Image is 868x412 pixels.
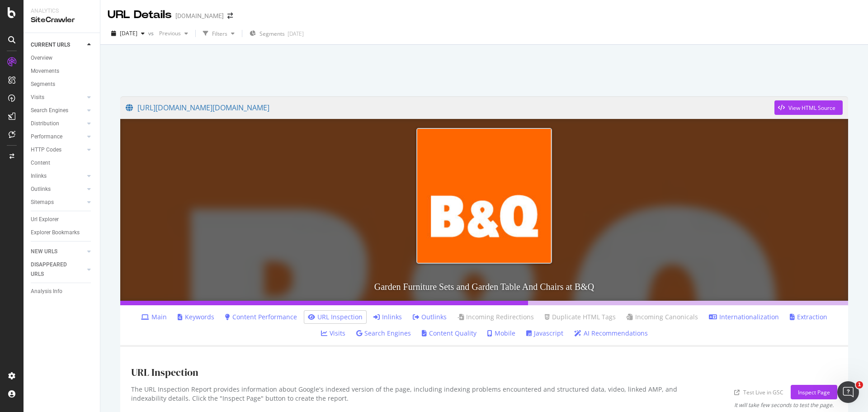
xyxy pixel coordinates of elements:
div: Filters [212,30,227,38]
a: Content Performance [225,313,297,322]
a: Test Live in GSC [734,388,783,397]
div: [DATE] [288,30,304,38]
a: Keywords [178,313,214,322]
div: Analysis Info [31,287,62,296]
a: CURRENT URLS [31,40,85,50]
div: Distribution [31,119,59,128]
div: HTTP Codes [31,145,61,155]
a: Sitemaps [31,198,85,207]
div: Sitemaps [31,198,54,207]
a: AI Recommendations [574,329,648,338]
a: Content Quality [422,329,476,338]
button: [DATE] [108,26,148,41]
div: Content [31,158,50,168]
div: Overview [31,53,52,63]
div: Analytics [31,7,93,15]
iframe: Intercom live chat [837,381,859,403]
a: Analysis Info [31,287,94,296]
span: 2025 Jul. 10th [120,29,137,37]
div: CURRENT URLS [31,40,70,50]
a: Incoming Redirections [458,313,534,322]
span: Segments [259,30,285,38]
a: Performance [31,132,85,142]
a: Visits [31,93,85,102]
div: arrow-right-arrow-left [227,13,233,19]
a: Javascript [526,329,563,338]
div: Movements [31,66,59,76]
button: Previous [156,26,192,41]
a: Extraction [790,313,827,322]
div: The URL Inspection Report provides information about Google's indexed version of the page, includ... [131,385,702,409]
a: Outlinks [31,185,85,194]
a: Search Engines [356,329,411,338]
div: Performance [31,132,62,142]
a: Duplicate HTML Tags [545,313,616,322]
img: Garden Furniture Sets and Garden Table And Chairs at B&Q [416,128,552,264]
a: [URL][DOMAIN_NAME][DOMAIN_NAME] [126,96,774,119]
h1: URL Inspection [131,367,198,378]
div: It will take few seconds to test the page. [734,401,834,409]
a: Distribution [31,119,85,128]
div: Explorer Bookmarks [31,228,80,237]
span: Previous [156,29,181,37]
a: Visits [321,329,345,338]
a: NEW URLS [31,247,85,256]
button: View HTML Source [774,100,843,115]
a: Main [141,313,167,322]
div: DISAPPEARED URLS [31,260,76,279]
button: Inspect Page [791,385,837,399]
div: Inspect Page [798,388,830,396]
a: Explorer Bookmarks [31,228,94,237]
a: Search Engines [31,106,85,115]
a: Mobile [487,329,515,338]
a: Overview [31,53,94,63]
h3: Garden Furniture Sets and Garden Table And Chairs at B&Q [120,273,848,301]
a: Movements [31,66,94,76]
a: Segments [31,80,94,89]
span: vs [148,29,156,37]
a: Incoming Canonicals [627,313,698,322]
a: DISAPPEARED URLS [31,260,85,279]
div: Outlinks [31,185,51,194]
a: Content [31,158,94,168]
div: Segments [31,80,55,89]
div: NEW URLS [31,247,57,256]
a: Inlinks [373,313,402,322]
div: Url Explorer [31,215,59,224]
div: View HTML Source [788,104,835,112]
button: Filters [199,26,238,41]
button: Segments[DATE] [246,26,307,41]
a: HTTP Codes [31,145,85,155]
div: Search Engines [31,106,68,115]
div: [DOMAIN_NAME] [175,11,224,20]
span: 1 [856,381,863,388]
a: Internationalization [709,313,779,322]
a: Url Explorer [31,215,94,224]
a: Inlinks [31,171,85,181]
div: Inlinks [31,171,47,181]
div: URL Details [108,7,172,23]
a: Outlinks [413,313,447,322]
div: Visits [31,93,44,102]
div: SiteCrawler [31,15,93,25]
a: URL Inspection [308,313,363,322]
